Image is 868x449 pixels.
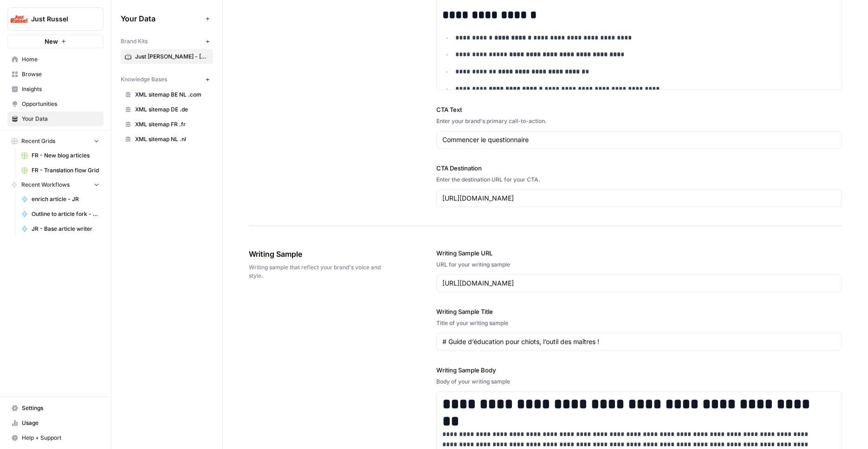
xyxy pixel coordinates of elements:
[32,166,99,175] span: FR - Translation flow Grid
[7,34,104,48] button: New
[21,181,70,189] span: Recent Workflows
[135,105,209,114] span: XML sitemap DE .de
[121,102,213,117] a: XML sitemap DE .de
[32,195,99,203] span: enrich article - JR
[442,135,836,144] input: Gear up and get in the game with Sunday Soccer!
[121,87,213,102] a: XML sitemap BE NL .com
[442,194,836,203] input: www.sundaysoccer.com/gearup
[7,111,104,126] a: Your Data
[7,82,104,97] a: Insights
[32,210,99,218] span: Outline to article fork - JR
[22,115,99,123] span: Your Data
[135,91,209,99] span: XML sitemap BE NL .com
[249,263,384,280] span: Writing sample that reflect your brand's voice and style.
[121,13,202,24] span: Your Data
[7,416,104,430] a: Usage
[249,248,384,260] span: Writing Sample
[17,148,104,163] a: FR - New blog articles
[436,377,842,386] div: Body of your writing sample
[32,225,99,233] span: JR - Base article writer
[436,117,842,125] div: Enter your brand's primary call-to-action.
[7,7,104,31] button: Workspace: Just Russel
[7,67,104,82] a: Browse
[436,319,842,327] div: Title of your writing sample
[22,404,99,412] span: Settings
[22,100,99,108] span: Opportunities
[442,279,836,288] input: www.sundaysoccer.com/game-day
[17,207,104,221] a: Outline to article fork - JR
[135,135,209,143] span: XML sitemap NL .nl
[17,192,104,207] a: enrich article - JR
[436,307,842,316] label: Writing Sample Title
[31,14,87,24] span: Just Russel
[7,134,104,148] button: Recent Grids
[135,52,209,61] span: Just [PERSON_NAME] - [GEOGRAPHIC_DATA]-FR
[45,37,58,46] span: New
[135,120,209,129] span: XML sitemap FR .fr
[7,178,104,192] button: Recent Workflows
[7,401,104,416] a: Settings
[22,434,99,442] span: Help + Support
[17,221,104,236] a: JR - Base article writer
[11,11,27,27] img: Just Russel Logo
[436,105,842,114] label: CTA Text
[7,430,104,445] button: Help + Support
[121,37,148,46] span: Brand Kits
[436,248,842,258] label: Writing Sample URL
[22,419,99,427] span: Usage
[21,137,55,145] span: Recent Grids
[7,52,104,67] a: Home
[7,97,104,111] a: Opportunities
[442,337,836,346] input: Game Day Gear Guide
[22,85,99,93] span: Insights
[436,365,842,375] label: Writing Sample Body
[121,49,213,64] a: Just [PERSON_NAME] - [GEOGRAPHIC_DATA]-FR
[121,117,213,132] a: XML sitemap FR .fr
[17,163,104,178] a: FR - Translation flow Grid
[436,260,842,269] div: URL for your writing sample
[22,55,99,64] span: Home
[121,75,167,84] span: Knowledge Bases
[436,163,842,173] label: CTA Destination
[121,132,213,147] a: XML sitemap NL .nl
[22,70,99,78] span: Browse
[32,151,99,160] span: FR - New blog articles
[436,176,842,184] div: Enter the destination URL for your CTA.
